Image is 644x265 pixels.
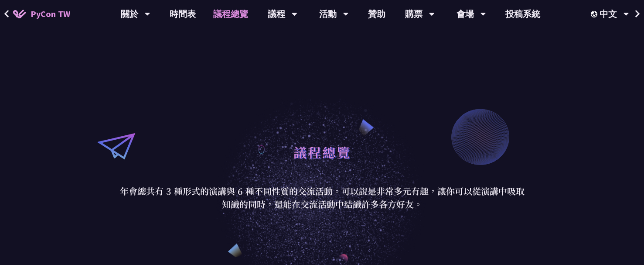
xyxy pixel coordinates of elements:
img: Locale Icon [591,11,600,17]
span: PyCon TW [31,7,70,21]
a: PyCon TW [4,3,79,25]
p: 年會總共有 3 種形式的演講與 6 種不同性質的交流活動。可以說是非常多元有趣，讓你可以從演講中吸取知識的同時，還能在交流活動中結識許多各方好友。 [119,185,525,211]
img: Home icon of PyCon TW 2025 [13,10,26,18]
h1: 議程總覽 [293,139,351,165]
